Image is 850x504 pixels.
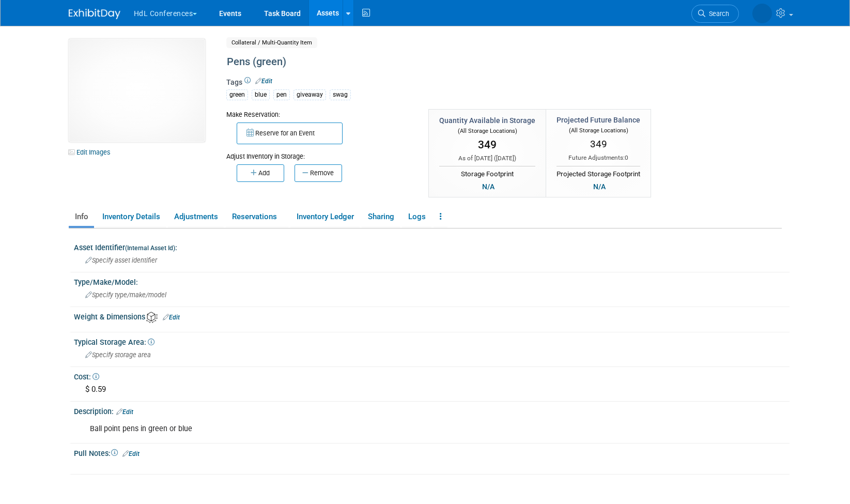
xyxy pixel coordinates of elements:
[255,78,272,85] a: Edit
[74,240,790,253] div: Asset Identifier :
[330,89,351,100] div: swag
[163,314,180,321] a: Edit
[237,123,343,144] button: Reserve for an Event
[82,381,782,398] div: $ 0.59
[479,181,498,192] div: N/A
[168,208,224,226] a: Adjustments
[226,89,248,100] div: green
[74,309,790,323] div: Weight & Dimensions
[74,369,790,382] div: Cost:
[557,115,640,125] div: Projected Future Balance
[85,291,166,299] span: Specify type/make/model
[557,125,640,135] div: (All Storage Locations)
[557,166,640,179] div: Projected Storage Footprint
[74,338,154,346] span: Typical Storage Area:
[146,312,158,323] img: Asset Weight and Dimensions
[125,245,175,252] small: (Internal Asset Id)
[362,208,400,226] a: Sharing
[226,109,413,119] div: Make Reservation:
[83,419,655,439] div: Ball point pens in green or blue
[496,155,514,162] span: [DATE]
[625,154,628,161] span: 0
[439,154,535,163] div: As of [DATE] ( )
[69,9,120,19] img: ExhibitDay
[69,39,205,142] img: View Images
[69,208,94,226] a: Info
[691,5,739,23] a: Search
[226,37,317,48] span: Collateral / Multi-Quantity Item
[273,89,290,100] div: pen
[96,208,166,226] a: Inventory Details
[69,146,115,159] a: Edit Images
[74,274,790,287] div: Type/Make/Model:
[226,77,697,107] div: Tags
[226,208,288,226] a: Reservations
[116,408,133,416] a: Edit
[295,164,342,182] button: Remove
[590,181,609,192] div: N/A
[122,450,140,457] a: Edit
[252,89,270,100] div: blue
[439,115,535,126] div: Quantity Available in Storage
[478,139,497,151] span: 349
[74,404,790,417] div: Description:
[226,144,413,161] div: Adjust Inventory in Storage:
[752,4,772,23] img: Polly Tracy
[290,208,360,226] a: Inventory Ledger
[85,351,151,359] span: Specify storage area
[237,164,284,182] button: Add
[223,53,697,71] div: Pens (green)
[557,154,640,162] div: Future Adjustments:
[74,446,790,459] div: Pull Notes:
[85,256,157,264] span: Specify asset identifier
[402,208,431,226] a: Logs
[439,126,535,135] div: (All Storage Locations)
[293,89,326,100] div: giveaway
[439,166,535,179] div: Storage Footprint
[705,10,729,18] span: Search
[590,138,607,150] span: 349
